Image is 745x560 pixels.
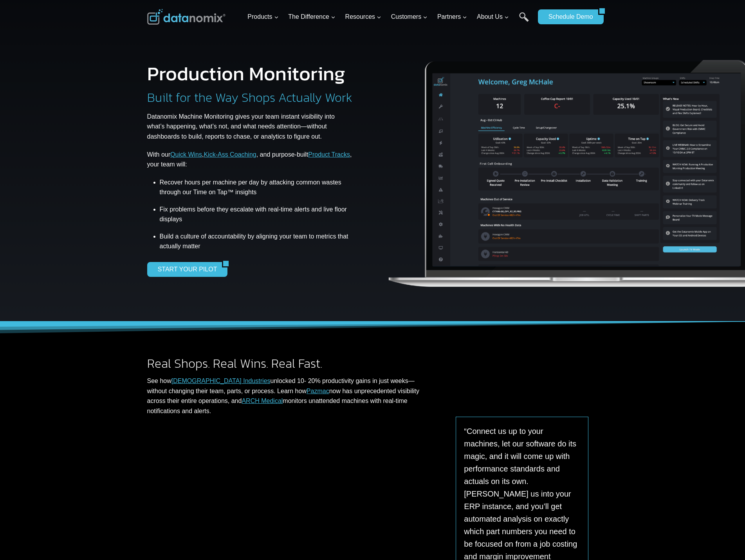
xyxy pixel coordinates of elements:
[538,9,598,24] a: Schedule Demo
[147,64,345,83] h1: Production Monitoring
[437,12,467,22] span: Partners
[147,150,354,170] p: With our , , and purpose-built , your team will:
[345,12,381,22] span: Resources
[477,12,509,22] span: About Us
[244,4,534,30] nav: Primary Navigation
[160,177,354,200] li: Recover hours per machine per day by attacking common wastes through our Time on Tap™ insights
[147,112,354,142] p: Datanomix Machine Monitoring gives your team instant visibility into what’s happening, what’s not...
[519,12,529,30] a: Search
[147,357,434,370] h2: Real Shops. Real Wins. Real Fast.
[147,376,434,416] p: See how unlocked 10- 20% productivity gains in just weeks—without changing their team, parts, or ...
[242,397,283,404] a: ARCH Medical
[171,378,271,384] a: [DEMOGRAPHIC_DATA] Industries
[308,151,350,158] a: Product Tracks
[204,151,256,158] a: Kick-Ass Coaching
[170,151,202,158] a: Quick Wins
[160,200,354,229] li: Fix problems before they escalate with real-time alerts and live floor displays
[247,12,278,22] span: Products
[147,9,225,25] img: Datanomix
[147,262,222,277] a: START YOUR PILOT
[288,12,336,22] span: The Difference
[307,388,329,394] a: Pazmac
[391,12,428,22] span: Customers
[160,229,354,254] li: Build a culture of accountability by aligning your team to metrics that actually matter
[147,91,352,104] h2: Built for the Way Shops Actually Work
